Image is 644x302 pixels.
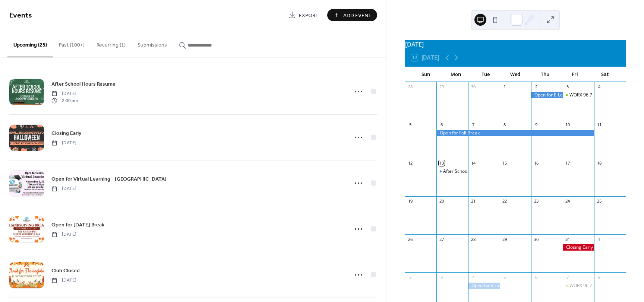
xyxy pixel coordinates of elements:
[470,84,476,90] div: 30
[439,198,444,204] div: 20
[565,122,571,128] div: 10
[565,84,571,90] div: 3
[470,274,476,280] div: 4
[470,198,476,204] div: 21
[439,236,444,242] div: 27
[132,30,173,57] button: Submissions
[299,12,319,19] span: Export
[470,122,476,128] div: 7
[502,160,508,166] div: 15
[53,30,91,57] button: Past (100+)
[51,231,76,238] span: [DATE]
[565,198,571,204] div: 24
[51,130,81,137] span: Closing Early
[470,236,476,242] div: 28
[596,274,602,280] div: 8
[439,274,444,280] div: 3
[51,97,78,104] span: 2:00 pm
[569,92,600,98] div: WORX 96.7 FM
[51,266,80,275] a: Club Closed
[502,122,508,128] div: 8
[533,236,539,242] div: 30
[560,67,590,82] div: Fri
[470,160,476,166] div: 14
[436,130,594,136] div: Open for Fall Break
[51,221,104,229] span: Open for [DATE] Break
[407,160,413,166] div: 12
[565,160,571,166] div: 17
[407,236,413,242] div: 26
[407,198,413,204] div: 19
[51,129,81,137] a: Closing Early
[436,168,468,175] div: After School Hours Resume
[283,9,324,21] a: Export
[51,140,76,146] span: [DATE]
[596,84,602,90] div: 4
[407,274,413,280] div: 2
[405,40,626,49] div: [DATE]
[502,84,508,90] div: 1
[565,236,571,242] div: 31
[596,236,602,242] div: 1
[596,160,602,166] div: 18
[51,267,80,275] span: Club Closed
[533,160,539,166] div: 16
[443,168,500,175] div: After School Hours Resume
[327,9,377,21] button: Add Event
[501,67,530,82] div: Wed
[563,92,594,98] div: WORX 96.7 FM
[596,198,602,204] div: 25
[563,244,594,251] div: Closing Early
[51,185,76,192] span: [DATE]
[468,283,500,289] div: Open for Virtual Learning - Madison
[533,274,539,280] div: 6
[533,122,539,128] div: 9
[563,283,594,289] div: WORX 96.7 FM
[91,30,132,57] button: Recurring (1)
[502,274,508,280] div: 5
[533,84,539,90] div: 2
[51,80,116,88] a: After School Hours Resume
[533,198,539,204] div: 23
[407,84,413,90] div: 28
[590,67,620,82] div: Sat
[530,67,560,82] div: Thu
[531,92,563,98] div: Open for E-Learning - Madison Elementaries
[439,84,444,90] div: 29
[51,175,167,183] a: Open for Virtual Learning - [GEOGRAPHIC_DATA]
[565,274,571,280] div: 7
[407,122,413,128] div: 5
[441,67,471,82] div: Mon
[51,175,167,183] span: Open for Virtual Learning - [GEOGRAPHIC_DATA]
[343,12,372,19] span: Add Event
[51,277,76,284] span: [DATE]
[9,8,32,23] span: Events
[439,122,444,128] div: 6
[439,160,444,166] div: 13
[51,80,116,88] span: After School Hours Resume
[569,283,600,289] div: WORX 96.7 FM
[51,90,78,97] span: [DATE]
[596,122,602,128] div: 11
[7,30,53,57] button: Upcoming (25)
[411,67,441,82] div: Sun
[502,198,508,204] div: 22
[471,67,501,82] div: Tue
[502,236,508,242] div: 29
[51,220,104,229] a: Open for [DATE] Break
